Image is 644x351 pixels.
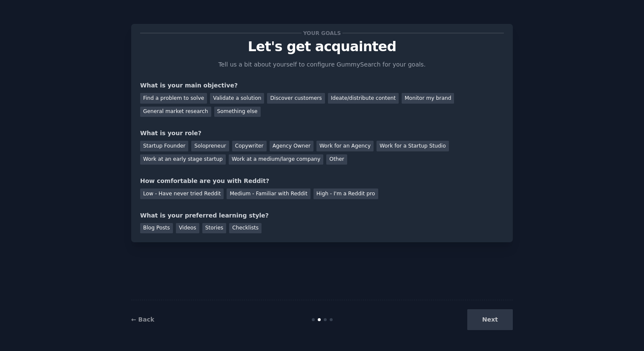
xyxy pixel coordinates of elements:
div: Validate a solution [210,93,264,104]
div: Checklists [229,223,262,234]
div: Blog Posts [140,223,173,234]
div: Solopreneur [191,141,229,151]
a: ← Back [131,316,154,323]
div: Medium - Familiar with Reddit [227,189,310,199]
div: Agency Owner [270,141,313,151]
div: Copywriter [232,141,267,151]
div: Work at an early stage startup [140,154,226,165]
div: Something else [214,107,261,117]
div: Discover customers [267,93,325,104]
div: Work for a Startup Studio [377,141,448,151]
div: Ideate/distribute content [328,93,399,104]
div: Monitor my brand [402,93,454,104]
div: Low - Have never tried Reddit [140,189,224,199]
div: Work for an Agency [316,141,374,151]
div: Other [326,154,347,165]
div: General market research [140,107,211,117]
div: Stories [202,223,226,234]
div: How comfortable are you with Reddit? [140,177,504,186]
div: Find a problem to solve [140,93,207,104]
div: Startup Founder [140,141,188,151]
span: Your goals [302,29,342,38]
div: What is your preferred learning style? [140,211,504,220]
div: High - I'm a Reddit pro [313,189,378,199]
div: What is your role? [140,129,504,138]
p: Tell us a bit about yourself to configure GummySearch for your goals. [215,60,429,69]
div: Work at a medium/large company [229,154,323,165]
p: Let's get acquainted [140,39,504,54]
div: Videos [176,223,199,234]
div: What is your main objective? [140,81,504,90]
